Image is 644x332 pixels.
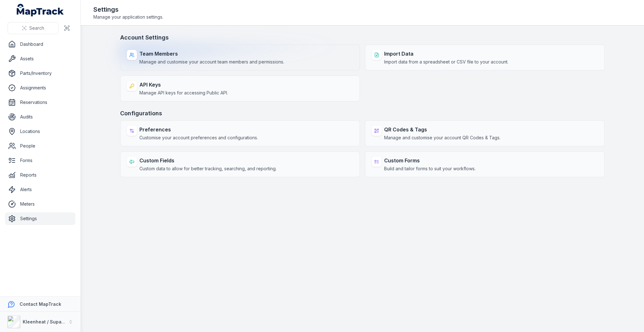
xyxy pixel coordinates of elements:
[120,33,605,42] h3: Account Settings
[365,151,605,177] a: Custom FormsBuild and tailor forms to suit your workflows.
[93,5,163,14] h2: Settings
[5,81,75,94] a: Assignments
[5,198,75,210] a: Meters
[384,166,476,172] span: Build and tailor forms to suit your workflows.
[365,45,605,70] a: Import DataImport data from a spreadsheet or CSV file to your account.
[5,125,75,138] a: Locations
[5,96,75,109] a: Reservations
[120,75,360,101] a: API KeysManage API keys for accessing Public API.
[384,59,508,65] span: Import data from a spreadsheet or CSV file to your account.
[5,67,75,80] a: Parts/Inventory
[93,14,163,20] span: Manage your application settings.
[5,111,75,123] a: Audits
[5,154,75,167] a: Forms
[20,301,61,307] strong: Contact MapTrack
[17,4,64,16] a: MapTrack
[139,59,284,65] span: Manage and customise your account team members and permissions.
[29,25,44,31] span: Search
[139,90,228,96] span: Manage API keys for accessing Public API.
[384,126,501,133] strong: QR Codes & Tags
[365,120,605,146] a: QR Codes & TagsManage and customise your account QR Codes & Tags.
[5,212,75,225] a: Settings
[139,166,277,172] span: Custom data to allow for better tracking, searching, and reporting.
[384,157,476,164] strong: Custom Forms
[139,50,284,57] strong: Team Members
[5,183,75,196] a: Alerts
[384,135,501,141] span: Manage and customise your account QR Codes & Tags.
[5,169,75,181] a: Reports
[8,22,58,34] button: Search
[120,45,360,70] a: Team MembersManage and customise your account team members and permissions.
[120,151,360,177] a: Custom FieldsCustom data to allow for better tracking, searching, and reporting.
[5,140,75,152] a: People
[139,126,258,133] strong: Preferences
[139,135,258,141] span: Customise your account preferences and configurations.
[5,38,75,51] a: Dashboard
[120,120,360,146] a: PreferencesCustomise your account preferences and configurations.
[139,81,228,88] strong: API Keys
[120,109,605,118] h3: Configurations
[5,52,75,65] a: Assets
[23,319,70,324] strong: Kleenheat / Supagas
[139,157,277,164] strong: Custom Fields
[384,50,508,57] strong: Import Data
